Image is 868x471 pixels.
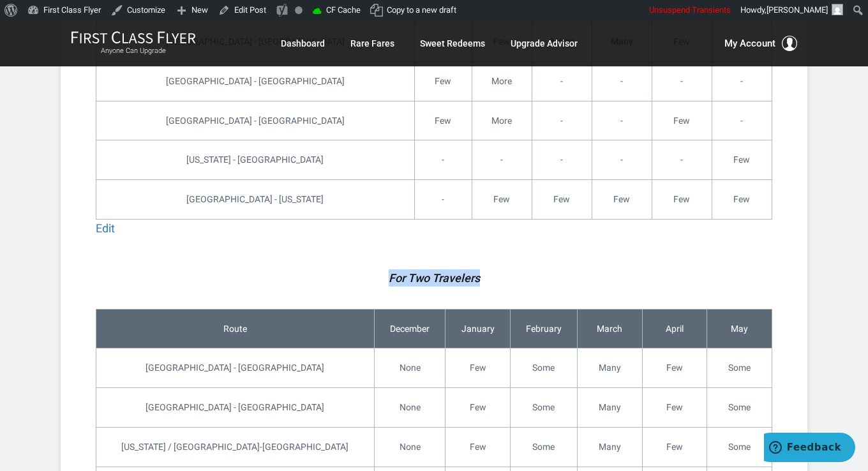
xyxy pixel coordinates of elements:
[281,32,325,55] a: Dashboard
[532,101,592,140] td: -
[472,180,532,220] td: Few
[652,140,712,180] td: -
[71,31,196,44] img: First Class Flyer
[707,348,772,388] td: Some
[96,140,415,180] td: [US_STATE] - [GEOGRAPHIC_DATA]
[511,427,578,467] td: Some
[350,32,394,55] a: Rare Fares
[511,32,578,55] a: Upgrade Advisor
[652,61,712,101] td: -
[414,101,472,140] td: Few
[652,101,712,140] td: Few
[532,140,592,180] td: -
[71,31,196,56] a: First Class FlyerAnyone Can Upgrade
[712,180,772,220] td: Few
[472,61,532,101] td: More
[724,36,797,51] button: My Account
[712,140,772,180] td: Few
[642,388,707,428] td: Few
[642,309,707,348] td: April
[71,47,196,56] small: Anyone Can Upgrade
[532,180,592,220] td: Few
[707,309,772,348] td: May
[592,140,652,180] td: -
[420,32,485,55] a: Sweet Redeems
[712,61,772,101] td: -
[642,427,707,467] td: Few
[96,388,375,428] td: [GEOGRAPHIC_DATA] - [GEOGRAPHIC_DATA]
[712,101,772,140] td: -
[511,388,578,428] td: Some
[767,5,828,15] span: [PERSON_NAME]
[374,427,445,467] td: None
[707,388,772,428] td: Some
[511,309,578,348] td: February
[96,101,415,140] td: [GEOGRAPHIC_DATA] - [GEOGRAPHIC_DATA]
[96,427,375,467] td: [US_STATE] / [GEOGRAPHIC_DATA]-[GEOGRAPHIC_DATA]
[414,180,472,220] td: -
[374,388,445,428] td: None
[96,348,375,388] td: [GEOGRAPHIC_DATA] - [GEOGRAPHIC_DATA]
[577,388,642,428] td: Many
[592,180,652,220] td: Few
[532,61,592,101] td: -
[96,61,415,101] td: [GEOGRAPHIC_DATA] - [GEOGRAPHIC_DATA]
[764,433,855,465] iframe: Opens a widget where you can find more information
[414,140,472,180] td: -
[96,309,375,348] td: Route
[445,388,511,428] td: Few
[445,348,511,388] td: Few
[724,36,775,51] span: My Account
[577,427,642,467] td: Many
[472,140,532,180] td: -
[472,101,532,140] td: More
[96,180,415,220] td: [GEOGRAPHIC_DATA] - [US_STATE]
[389,271,480,285] em: For Two Travelers
[592,61,652,101] td: -
[374,348,445,388] td: None
[445,309,511,348] td: January
[642,348,707,388] td: Few
[577,348,642,388] td: Many
[374,309,445,348] td: December
[649,5,731,15] span: Unsuspend Transients
[96,221,115,235] a: Edit
[577,309,642,348] td: March
[592,101,652,140] td: -
[652,180,712,220] td: Few
[445,427,511,467] td: Few
[511,348,578,388] td: Some
[414,61,472,101] td: Few
[707,427,772,467] td: Some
